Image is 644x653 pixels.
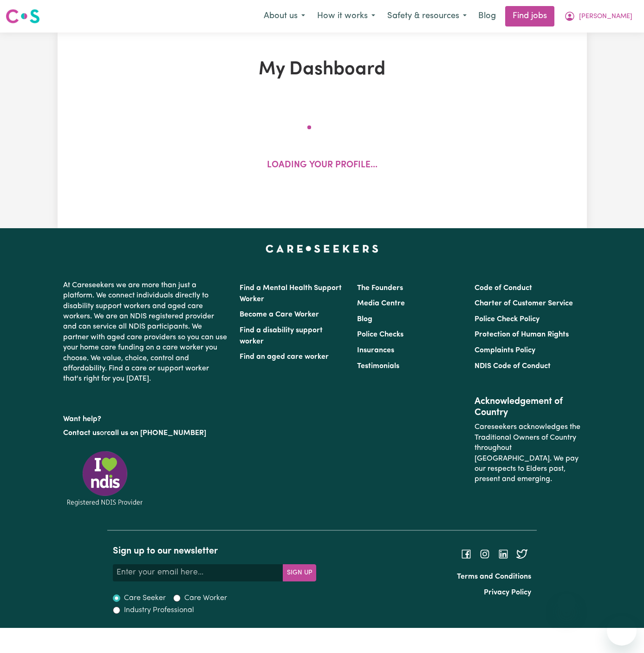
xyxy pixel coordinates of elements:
[311,7,381,26] button: How it works
[475,363,551,370] a: NDIS Code of Conduct
[557,594,576,612] iframe: Close message
[240,327,323,345] a: Find a disability support worker
[113,564,283,581] input: Enter your email here...
[63,410,228,424] p: Want help?
[63,424,228,442] p: or
[357,316,372,323] a: Blog
[484,589,531,596] a: Privacy Policy
[475,284,532,292] a: Code of Conduct
[267,159,377,172] p: Loading your profile...
[475,331,569,338] a: Protection of Human Rights
[6,8,40,25] img: Careseekers logo
[475,396,581,418] h2: Acknowledgement of Country
[357,300,405,307] a: Media Centre
[479,550,490,557] a: Follow Careseekers on Instagram
[475,347,535,354] a: Complaints Policy
[473,6,501,26] a: Blog
[63,429,100,437] a: Contact us
[124,605,194,616] label: Industry Professional
[607,616,637,646] iframe: Button to launch messaging window
[357,284,403,292] a: The Founders
[107,429,206,437] a: call us on [PHONE_NUMBER]
[266,245,378,252] a: Careseekers home page
[516,550,527,557] a: Follow Careseekers on Twitter
[357,347,394,354] a: Insurances
[498,550,509,557] a: Follow Careseekers on LinkedIn
[6,6,40,27] a: Careseekers logo
[505,6,554,26] a: Find jobs
[63,277,228,388] p: At Careseekers we are more than just a platform. We connect individuals directly to disability su...
[381,7,473,26] button: Safety & resources
[461,550,472,557] a: Follow Careseekers on Facebook
[240,353,329,361] a: Find an aged care worker
[258,7,311,26] button: About us
[283,564,316,581] button: Subscribe
[151,59,493,81] h1: My Dashboard
[475,316,540,323] a: Police Check Policy
[240,284,342,303] a: Find a Mental Health Support Worker
[63,449,147,508] img: Registered NDIS provider
[184,593,227,604] label: Care Worker
[579,12,632,22] span: [PERSON_NAME]
[357,363,399,370] a: Testimonials
[558,7,638,26] button: My Account
[475,300,573,307] a: Charter of Customer Service
[357,331,403,338] a: Police Checks
[113,546,316,557] h2: Sign up to our newsletter
[475,418,581,488] p: Careseekers acknowledges the Traditional Owners of Country throughout [GEOGRAPHIC_DATA]. We pay o...
[240,311,319,318] a: Become a Care Worker
[457,573,531,580] a: Terms and Conditions
[124,593,166,604] label: Care Seeker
